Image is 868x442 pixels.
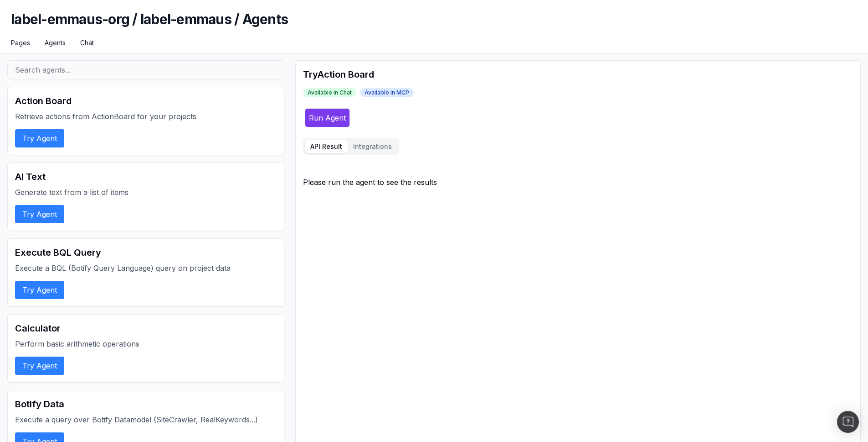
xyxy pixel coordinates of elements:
button: Try Agent [15,129,64,147]
span: Available in Chat [303,88,356,97]
button: Try Agent [15,357,64,375]
button: Try Agent [15,205,64,223]
p: Execute a query over Botify Datamodel (SiteCrawler, RealKeywords...) [15,414,277,425]
h2: Action Board [15,95,277,107]
input: Search agents... [7,60,284,79]
p: Perform basic arithmetic operations [15,338,277,349]
h1: label-emmaus-org / label-emmaus / Agents [11,11,857,38]
h2: Try Action Board [303,68,853,81]
button: Try Agent [15,281,64,299]
p: Execute a BQL (Botify Query Language) query on project data [15,263,277,274]
a: Pages [11,38,30,47]
a: Chat [80,38,94,47]
h2: Execute BQL Query [15,246,277,259]
div: Open Intercom Messenger [837,411,859,433]
button: Run Agent [305,108,350,127]
button: API Result [305,140,348,153]
span: Available in MCP [360,88,414,97]
h2: Botify Data [15,398,277,410]
p: Generate text from a list of items [15,187,277,198]
button: Integrations [348,140,397,153]
p: Retrieve actions from ActionBoard for your projects [15,111,277,122]
h2: AI Text [15,170,277,183]
div: Please run the agent to see the results [303,177,853,188]
a: Agents [45,38,66,47]
h2: Calculator [15,322,277,335]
